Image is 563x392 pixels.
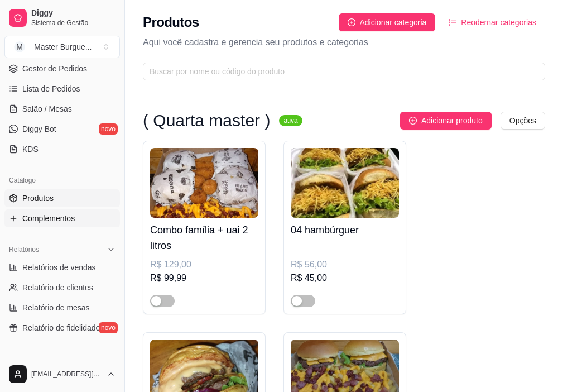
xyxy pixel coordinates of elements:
span: Sistema de Gestão [31,18,116,27]
span: Relatório de fidelidade [22,322,100,333]
h3: ( Quarta master ) [143,114,270,127]
img: product-image [150,148,258,218]
button: Adicionar produto [400,112,492,130]
span: Produtos [22,193,54,204]
a: Complementos [4,209,120,227]
button: [EMAIL_ADDRESS][DOMAIN_NAME] [4,361,120,388]
a: Gestor de Pedidos [4,60,120,78]
span: Lista de Pedidos [22,83,80,94]
h4: 04 hambúrguer [291,222,399,238]
span: Diggy Bot [22,123,56,135]
span: Salão / Mesas [22,103,72,114]
span: Diggy [31,8,116,18]
a: Produtos [4,189,120,207]
button: Reodernar categorias [440,13,545,31]
span: Gestor de Pedidos [22,63,87,74]
span: Relatório de clientes [22,282,93,293]
h2: Produtos [143,13,199,31]
span: Adicionar categoria [360,16,427,28]
div: R$ 56,00 [291,258,399,271]
a: Lista de Pedidos [4,80,120,98]
a: Salão / Mesas [4,100,120,118]
button: Adicionar categoria [339,13,436,31]
a: Relatórios de vendas [4,259,120,276]
span: Relatórios [9,245,39,254]
span: Relatórios de vendas [22,262,96,273]
button: Select a team [4,36,120,58]
span: ordered-list [449,18,456,26]
span: Reodernar categorias [461,16,536,28]
button: Opções [501,112,545,130]
div: R$ 45,00 [291,271,399,285]
sup: ativa [279,115,302,126]
span: Complementos [22,213,75,224]
div: Catálogo [4,171,120,189]
input: Buscar por nome ou código do produto [150,65,530,78]
img: product-image [291,148,399,218]
a: KDS [4,140,120,158]
a: Diggy Botnovo [4,120,120,138]
a: Relatório de clientes [4,279,120,297]
span: KDS [22,144,39,155]
span: plus-circle [409,117,417,125]
span: Opções [509,114,536,127]
h4: Combo família + uai 2 litros [150,222,258,254]
a: Relatório de mesas [4,299,120,317]
p: Aqui você cadastra e gerencia seu produtos e categorias [143,36,545,49]
span: M [14,41,25,52]
span: plus-circle [348,18,355,26]
span: [EMAIL_ADDRESS][DOMAIN_NAME] [31,370,102,379]
span: Adicionar produto [421,114,483,127]
div: Master Burgue ... [34,41,92,52]
div: Gerenciar [4,350,120,368]
div: R$ 129,00 [150,258,258,271]
div: R$ 99,99 [150,271,258,285]
a: DiggySistema de Gestão [4,4,120,31]
span: Relatório de mesas [22,302,90,313]
a: Relatório de fidelidadenovo [4,319,120,337]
